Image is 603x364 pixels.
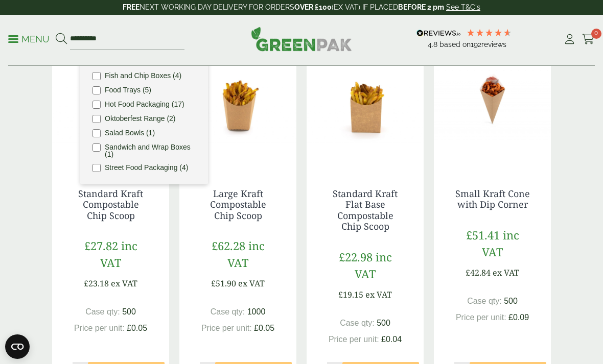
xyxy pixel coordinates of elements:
img: REVIEWS.io [416,30,461,37]
img: Small Kraft Cone With Contents (Chips) Frontal [434,40,551,168]
span: 500 [504,297,518,305]
span: Case qty: [85,307,120,316]
span: Price per unit: [329,335,379,344]
a: Standard Kraft Flat Base Compostable Chip Scoop [333,187,398,233]
span: 500 [122,307,136,316]
img: chip scoop [52,40,169,168]
label: Fish and Chip Boxes (4) [105,72,181,79]
a: Large Kraft Compostable Chip Scoop [210,187,266,222]
span: inc VAT [355,249,392,281]
i: My Account [563,34,576,44]
strong: OVER £100 [294,3,332,11]
span: inc VAT [482,227,519,259]
span: Price per unit: [74,324,125,332]
label: Sandwich and Wrap Boxes (1) [105,143,196,158]
span: Case qty: [467,297,502,305]
span: Case qty: [211,307,245,316]
span: Price per unit: [456,313,506,322]
span: ex VAT [111,278,137,289]
span: 192 [471,40,481,48]
p: Menu [8,33,50,45]
span: ex VAT [365,289,392,300]
span: £51.90 [211,278,236,289]
label: Food Trays (5) [105,86,151,93]
span: £23.18 [84,278,109,289]
i: Cart [582,34,595,44]
span: 500 [377,319,390,327]
label: Salad Bowls (1) [105,129,155,136]
img: chip scoop [307,40,424,168]
span: £51.41 [466,227,500,242]
span: £22.98 [339,249,373,264]
label: Oktoberfest Range (2) [105,115,176,122]
span: 0 [591,29,601,39]
button: Open CMP widget [5,334,30,359]
img: GreenPak Supplies [251,27,352,51]
a: Standard Kraft Compostable Chip Scoop [78,187,143,222]
span: £27.82 [84,238,118,253]
span: 4.8 [428,40,439,48]
span: 1000 [247,307,266,316]
span: reviews [481,40,506,48]
span: £62.28 [212,238,245,253]
strong: FREE [123,3,140,11]
span: ex VAT [493,267,519,278]
span: Case qty: [340,319,375,327]
a: See T&C's [446,3,480,11]
span: ex VAT [238,278,265,289]
span: £0.05 [127,324,147,332]
a: Small Kraft Cone with Dip Corner [455,187,530,211]
span: £0.05 [254,324,274,332]
span: £19.15 [338,289,363,300]
strong: BEFORE 2 pm [398,3,444,11]
label: Street Food Packaging (4) [105,164,188,171]
a: Menu [8,33,50,43]
div: 4.8 Stars [466,28,512,37]
span: Price per unit: [201,324,252,332]
span: £42.84 [466,267,491,278]
a: 0 [582,32,595,47]
span: £0.04 [381,335,402,344]
span: Based on [439,40,471,48]
label: Hot Food Packaging (17) [105,101,184,108]
span: £0.09 [508,313,529,322]
img: chip scoop [179,40,296,168]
